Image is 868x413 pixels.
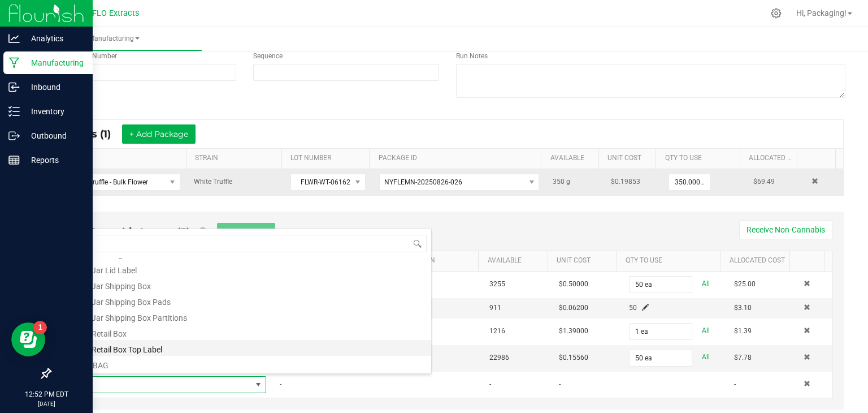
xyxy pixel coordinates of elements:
a: AVAILABLESortable [488,256,544,265]
inline-svg: Outbound [8,130,20,141]
span: Sequence [253,52,283,60]
inline-svg: Reports [8,154,20,166]
a: PACKAGE IDSortable [379,154,537,163]
span: g [566,178,570,186]
p: [DATE] [5,399,88,408]
span: Hi, Packaging! [796,8,847,18]
span: 350 [553,178,565,186]
a: Unit CostSortable [607,154,652,163]
span: $0.50000 [559,280,588,288]
inline-svg: Inbound [8,81,20,93]
a: STRAINSortable [195,154,277,163]
p: Manufacturing [20,56,88,70]
span: Inputs (1) [63,128,122,140]
button: Receive Non-Cannabis [739,220,832,239]
button: + Add Item [217,223,275,242]
span: Non-Cannabis Inputs (5) [63,226,190,238]
p: Outbound [20,129,88,143]
p: Analytics [20,32,88,45]
div: Manage settings [769,8,783,19]
span: $0.06200 [559,304,588,312]
span: 3255 [489,280,505,288]
a: QTY TO USESortable [665,154,736,163]
span: $0.15560 [559,354,588,362]
a: ITEMSortable [60,154,181,163]
p: Reports [20,153,88,167]
a: Allocated CostSortable [749,154,793,163]
inline-svg: Manufacturing [8,57,20,68]
span: 1216 [489,327,505,335]
button: + Add Package [122,124,196,144]
a: LOT NUMBERSortable [290,154,365,163]
a: All [702,276,710,291]
span: NYFLEMN-20250826-026 [384,178,462,186]
span: $25.00 [734,280,756,288]
span: - [734,380,736,388]
span: $1.39 [734,327,752,335]
a: All [702,350,710,365]
span: $69.49 [753,178,775,186]
a: AVAILABLESortable [550,154,594,163]
a: Manufacturing [27,27,202,51]
a: All [702,323,710,338]
span: $3.10 [734,304,752,312]
iframe: Resource center [11,322,45,356]
p: Inbound [20,80,88,94]
span: FLWR-WT-061625 sith [291,174,351,190]
span: White Truffle - Bulk Flower [59,174,166,190]
a: Add Non-Cannabis items that were also consumed in the run (e.g. gloves and packaging); Also add N... [198,226,207,238]
a: QTY TO USESortable [626,256,716,265]
span: 22986 [489,354,509,362]
span: White Truffle [194,178,232,186]
span: FLO Extracts [92,8,139,18]
iframe: Resource center unread badge [33,321,47,334]
span: Manufacturing [27,34,202,44]
span: Run Notes [456,52,488,60]
a: Unit CostSortable [557,256,613,265]
inline-svg: Inventory [8,106,20,117]
span: $7.78 [734,354,752,362]
p: 12:52 PM EDT [5,389,88,399]
p: Inventory [20,105,88,118]
span: - [280,380,281,388]
a: Sortable [798,256,820,265]
inline-svg: Analytics [8,33,20,44]
span: $0.19853 [611,178,640,186]
a: Sortable [806,154,831,163]
span: - [559,380,561,388]
span: $1.39000 [559,327,588,335]
span: - [489,380,491,388]
span: 911 [489,304,501,312]
a: Allocated CostSortable [730,256,785,265]
span: 50 [629,304,637,312]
